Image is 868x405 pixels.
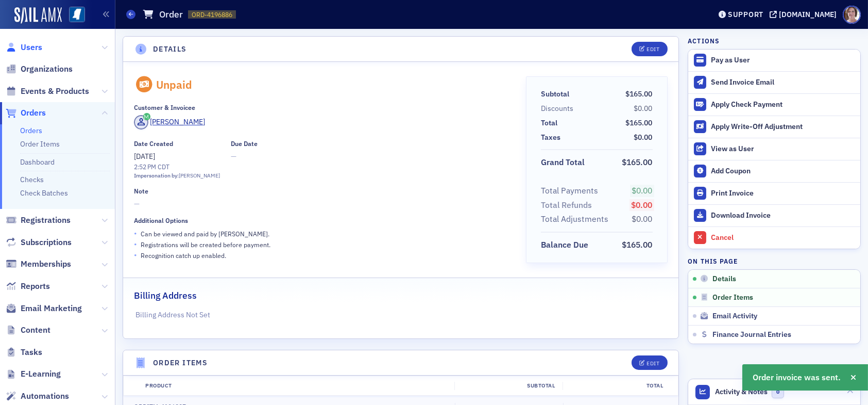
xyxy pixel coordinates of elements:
[728,10,763,19] div: Support
[153,44,187,55] h4: Details
[21,237,72,248] span: Subscriptions
[134,228,137,239] span: •
[21,107,46,119] span: Orders
[134,104,195,111] div: Customer & Invoicee
[541,156,588,169] span: Grand Total
[6,368,61,380] a: E-Learning
[632,200,653,210] span: $0.00
[192,10,232,19] span: ORD-4196886
[688,256,861,266] h4: On this page
[770,11,840,18] button: [DOMAIN_NAME]
[134,172,179,179] span: Impersonation by:
[688,138,860,160] button: View as User
[563,382,671,390] div: Total
[712,274,736,284] span: Details
[541,213,608,225] div: Total Adjustments
[632,42,667,56] button: Edit
[62,7,85,24] a: View Homepage
[632,185,653,196] span: $0.00
[21,42,42,53] span: Users
[711,56,855,65] div: Pay as User
[134,289,197,302] h2: Billing Address
[141,240,270,249] p: Registrations will be created before payment.
[134,115,206,129] a: [PERSON_NAME]
[753,371,841,384] span: Order invoice was sent.
[6,325,50,336] a: Content
[231,140,258,148] div: Due Date
[6,258,71,270] a: Memberships
[688,226,860,249] button: Cancel
[772,385,785,398] span: 0
[711,233,855,242] div: Cancel
[712,293,753,302] span: Order Items
[843,6,861,24] span: Profile
[622,157,653,167] span: $165.00
[21,391,69,402] span: Automations
[712,330,791,339] span: Finance Journal Entries
[6,86,89,97] a: Events & Products
[716,386,768,397] span: Activity & Notes
[541,156,585,169] div: Grand Total
[134,140,173,148] div: Date Created
[646,361,659,366] div: Edit
[711,100,855,109] div: Apply Check Payment
[150,117,206,127] div: [PERSON_NAME]
[69,7,85,23] img: SailAMX
[20,175,44,184] a: Checks
[541,132,560,143] div: Taxes
[541,199,592,212] div: Total Refunds
[136,310,666,320] p: Billing Address Not Set
[6,107,46,119] a: Orders
[6,391,69,402] a: Automations
[541,118,561,128] span: Total
[541,185,598,197] div: Total Payments
[541,239,588,251] div: Balance Due
[134,217,188,224] div: Additional Options
[632,214,653,224] span: $0.00
[541,185,602,197] span: Total Payments
[541,89,569,100] div: Subtotal
[541,89,573,100] span: Subtotal
[688,204,860,226] a: Download Invoice
[134,163,156,171] time: 2:52 PM
[21,258,71,270] span: Memberships
[153,358,208,368] h4: Order Items
[21,281,50,292] span: Reports
[711,78,855,87] div: Send Invoice Email
[6,347,42,358] a: Tasks
[6,237,72,248] a: Subscriptions
[231,151,258,162] span: —
[688,160,860,182] button: Add Coupon
[454,382,563,390] div: Subtotal
[711,211,855,220] div: Download Invoice
[14,7,62,24] img: SailAMX
[632,355,667,370] button: Edit
[20,157,55,167] a: Dashboard
[626,118,653,127] span: $165.00
[21,63,73,75] span: Organizations
[688,50,860,71] button: Pay as User
[20,139,60,149] a: Order Items
[21,325,50,336] span: Content
[134,199,512,209] span: —
[6,303,82,314] a: Email Marketing
[20,188,68,198] a: Check Batches
[6,215,71,226] a: Registrations
[711,122,855,132] div: Apply Write-Off Adjustment
[156,163,169,171] span: CDT
[21,215,71,226] span: Registrations
[141,229,269,238] p: Can be viewed and paid by [PERSON_NAME] .
[134,250,137,261] span: •
[156,78,192,91] div: Unpaid
[134,239,137,250] span: •
[688,182,860,204] a: Print Invoice
[6,281,50,292] a: Reports
[21,368,61,380] span: E-Learning
[134,187,148,195] div: Note
[21,347,42,358] span: Tasks
[541,239,592,251] span: Balance Due
[634,133,653,142] span: $0.00
[712,312,757,321] span: Email Activity
[134,152,155,161] span: [DATE]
